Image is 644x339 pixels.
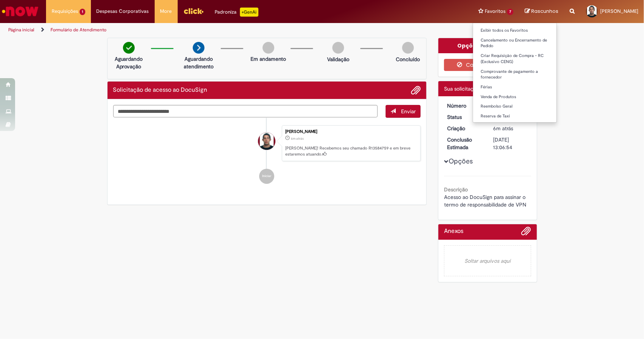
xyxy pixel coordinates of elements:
a: Formulário de Atendimento [51,27,106,33]
img: arrow-next.png [193,42,204,54]
span: More [160,8,172,15]
button: Adicionar anexos [411,85,421,95]
h2: Anexos [444,228,463,235]
p: [PERSON_NAME]! Recebemos seu chamado R13584759 e em breve estaremos atuando. [285,145,417,157]
span: 6m atrás [493,125,513,132]
span: Enviar [401,108,416,115]
img: img-circle-grey.png [263,42,274,54]
p: +GenAi [240,8,258,17]
span: 7 [507,9,513,15]
a: Cancelamento ou Encerramento de Pedido [473,36,556,50]
img: click_logo_yellow_360x200.png [183,5,204,17]
span: 6m atrás [291,136,304,141]
a: Reembolso Geral [473,102,556,111]
textarea: Digite sua mensagem aqui... [113,105,378,117]
p: Aguardando atendimento [180,55,217,70]
ul: Favoritos [473,23,557,123]
span: Requisições [52,8,78,15]
div: [PERSON_NAME] [285,129,417,134]
div: Padroniza [215,8,258,17]
a: Venda de Produtos [473,93,556,101]
img: img-circle-grey.png [402,42,414,54]
time: 01/10/2025 10:06:50 [291,136,304,141]
p: Concluído [396,55,420,63]
div: Thiago Goncalves da Silva [258,133,275,150]
span: Despesas Corporativas [97,8,149,15]
a: Exibir todos os Favoritos [473,26,556,35]
li: Thiago Goncalves da Silva [113,125,421,162]
div: [DATE] 13:06:54 [493,136,529,151]
button: Enviar [386,105,421,118]
dt: Conclusão Estimada [441,136,488,151]
a: Criar Requisição de Compra - RC (Exclusivo CENG) [473,52,556,66]
a: Página inicial [8,27,34,33]
span: Rascunhos [531,8,558,15]
b: Descrição [444,186,468,193]
em: Soltar arquivos aqui [444,245,531,276]
button: Adicionar anexos [521,226,531,240]
span: [PERSON_NAME] [600,8,638,14]
dt: Status [441,113,488,121]
dt: Número [441,102,488,109]
span: 1 [80,9,85,15]
button: Cancelar Chamado [444,59,531,71]
span: Sua solicitação foi enviada [444,85,506,92]
p: Aguardando Aprovação [111,55,147,70]
a: Rascunhos [525,8,558,15]
img: img-circle-grey.png [332,42,344,54]
div: 01/10/2025 10:06:50 [493,125,529,132]
p: Validação [327,55,349,63]
div: Opções do Chamado [438,38,537,53]
span: Acesso ao DocuSign para assinar o termo de responsabilidade de VPN [444,194,527,208]
time: 01/10/2025 10:06:50 [493,125,513,132]
span: Favoritos [485,8,506,15]
dt: Criação [441,125,488,132]
img: check-circle-green.png [123,42,135,54]
ul: Trilhas de página [6,23,424,37]
a: Comprovante de pagamento a fornecedor [473,68,556,82]
a: Férias [473,83,556,91]
ul: Histórico de tíquete [113,118,421,192]
img: ServiceNow [1,4,40,19]
h2: Solicitação de acesso ao DocuSign Histórico de tíquete [113,87,207,94]
p: Em andamento [251,55,286,63]
a: Reserva de Taxi [473,112,556,120]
